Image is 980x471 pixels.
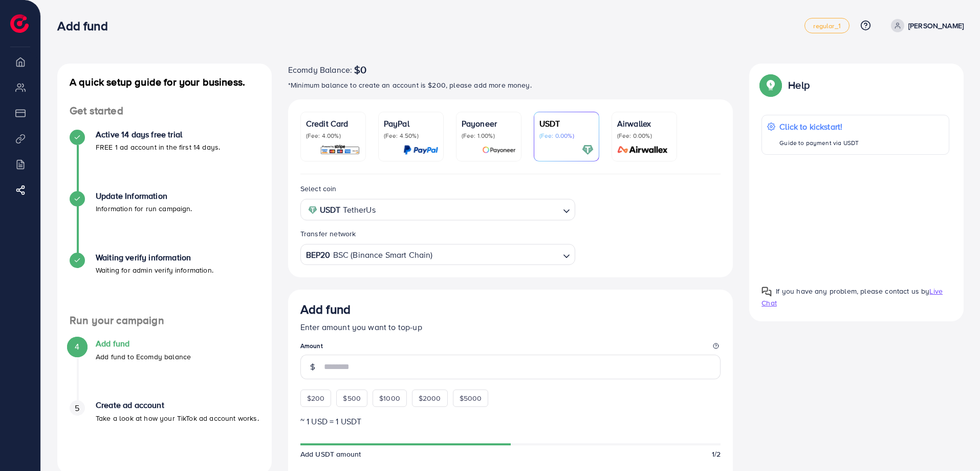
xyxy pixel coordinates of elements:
span: $500 [343,393,361,403]
p: Airwallex [617,117,671,130]
span: regular_1 [813,23,840,29]
p: FREE 1 ad account in the first 14 days. [96,141,220,153]
h4: Active 14 days free trial [96,130,220,139]
h4: Add fund [96,339,191,349]
p: Click to kickstart! [779,120,859,133]
li: Create ad account [57,400,272,462]
p: Help [788,79,810,91]
p: Add fund to Ecomdy balance [96,351,191,363]
a: [PERSON_NAME] [887,19,964,32]
p: Payoneer [462,117,516,130]
div: Search for option [300,244,575,265]
p: (Fee: 0.00%) [617,132,671,140]
p: ~ 1 USD = 1 USDT [300,415,721,427]
p: *Minimum balance to create an account is $200, please add more money. [288,79,733,91]
h4: A quick setup guide for your business. [57,76,272,88]
input: Search for option [379,202,559,218]
img: Popup guide [761,76,780,94]
span: $1000 [379,393,400,403]
a: regular_1 [804,18,849,33]
strong: BEP20 [306,248,331,262]
img: card [482,144,516,156]
p: Credit Card [306,117,360,130]
span: 1/2 [712,449,721,459]
span: $5000 [460,393,482,403]
span: 5 [75,402,79,414]
h4: Update Information [96,191,192,201]
p: (Fee: 0.00%) [539,132,594,140]
span: Ecomdy Balance: [288,64,352,76]
p: Waiting for admin verify information. [96,264,213,276]
img: card [403,144,438,156]
img: logo [10,14,29,33]
span: 4 [75,341,79,353]
h4: Get started [57,105,272,117]
p: PayPal [384,117,438,130]
span: $0 [354,64,366,76]
p: (Fee: 4.00%) [306,132,360,140]
img: card [614,144,671,156]
input: Search for option [434,247,559,263]
li: Active 14 days free trial [57,130,272,191]
li: Update Information [57,191,272,253]
p: Information for run campaign. [96,202,192,215]
h4: Create ad account [96,400,259,410]
span: $200 [307,393,325,403]
div: Search for option [300,199,575,220]
p: Take a look at how your TikTok ad account works. [96,412,259,424]
p: [PERSON_NAME] [908,19,964,32]
legend: Amount [300,341,721,354]
span: If you have any problem, please contact us by [776,286,929,296]
label: Select coin [300,183,337,194]
p: (Fee: 1.00%) [462,132,516,140]
h3: Add fund [300,302,351,317]
iframe: Chat [937,425,972,463]
span: BSC (Binance Smart Chain) [333,248,433,262]
img: Popup guide [761,286,772,297]
p: USDT [539,117,594,130]
li: Waiting verify information [57,253,272,314]
p: (Fee: 4.50%) [384,132,438,140]
img: card [582,144,594,156]
label: Transfer network [300,229,356,239]
img: coin [308,206,317,215]
span: TetherUs [343,202,375,217]
strong: USDT [320,202,341,217]
img: card [320,144,360,156]
h3: Add fund [57,18,116,33]
h4: Run your campaign [57,314,272,327]
li: Add fund [57,339,272,400]
h4: Waiting verify information [96,253,213,262]
span: Add USDT amount [300,449,361,459]
p: Guide to payment via USDT [779,137,859,149]
p: Enter amount you want to top-up [300,321,721,333]
span: $2000 [419,393,441,403]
